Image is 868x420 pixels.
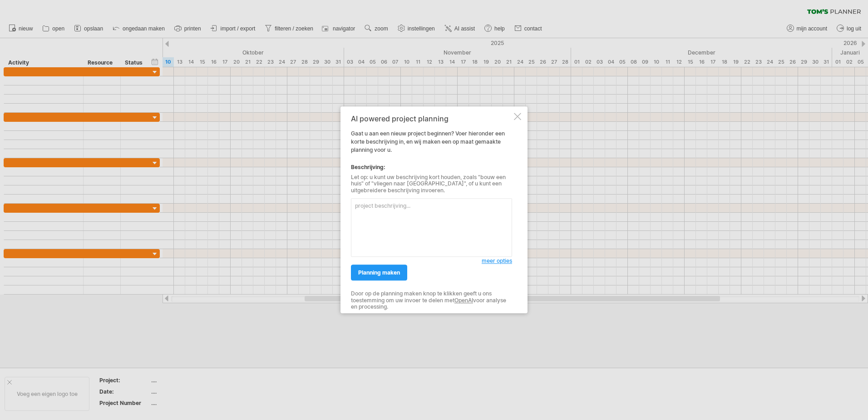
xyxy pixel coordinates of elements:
div: Beschrijving: [351,163,512,171]
a: planning maken [351,265,407,281]
a: meer opties [482,257,512,265]
div: Let op: u kunt uw beschrijving kort houden, zoals "bouw een huis" of "vliegen naar [GEOGRAPHIC_DA... [351,174,512,194]
div: Door op de planning maken knop te klikken geeft u ons toestemming om uw invoer te delen met voor ... [351,291,512,310]
a: OpenAI [454,297,473,304]
div: Gaat u aan een nieuw project beginnen? Voer hieronder een korte beschrijving in, en wij maken een... [351,115,512,305]
span: planning maken [358,270,400,276]
div: AI powered project planning [351,115,512,123]
span: meer opties [482,258,512,265]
